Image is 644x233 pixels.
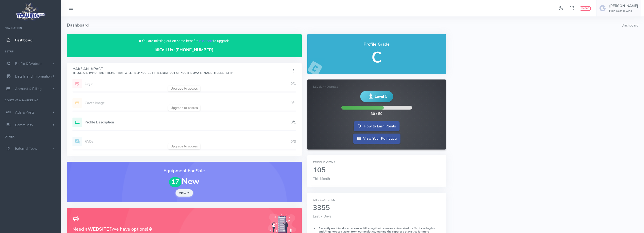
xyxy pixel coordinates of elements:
[313,42,440,47] h4: Profile Grade
[67,16,622,34] h4: Dashboard
[15,74,52,79] span: Details and Information
[313,49,440,66] h5: C
[15,38,32,43] span: Dashboard
[313,214,331,219] span: Last 7 Days
[580,6,591,11] button: Report
[15,146,37,151] span: External Tools
[15,1,47,21] img: logo
[371,111,382,117] div: 30 / 50
[72,67,233,75] h4: Make An Impact
[72,71,233,75] small: These are important items that will help you get the most out of your [DOMAIN_NAME] Membership
[15,61,42,66] span: Profile & Website
[15,123,33,127] span: Community
[313,166,440,174] h2: 105
[15,87,42,91] span: Account & Billing
[72,225,262,233] h3: Need a We have options!
[72,167,296,174] h3: Equipment For Sale
[609,9,638,12] h6: High Gear Towing
[15,110,34,115] span: Ads & Posts
[175,47,213,53] a: [PHONE_NUMBER]
[353,134,400,144] a: View Your Point Log
[599,4,607,12] img: user-image
[85,120,291,124] h5: Profile Description
[354,121,400,131] a: How to Earn Points
[72,47,296,52] h4: Call Us :
[291,120,296,124] h5: 0/1
[72,177,296,187] h1: New
[176,189,193,197] a: View
[88,226,111,232] b: WEBSITE?
[313,176,330,181] span: This Month
[375,94,388,99] span: Level 5
[313,161,440,164] h6: Profile Views
[199,39,213,43] a: click here
[313,85,440,88] h6: Level Progress
[609,4,638,8] h5: [PERSON_NAME]
[313,198,440,201] h6: Site Searches
[169,177,182,187] span: 17
[622,23,638,28] li: Dashboard
[313,204,440,212] h2: 3355
[72,38,296,44] p: You are missing out on some benefits, to upgrade.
